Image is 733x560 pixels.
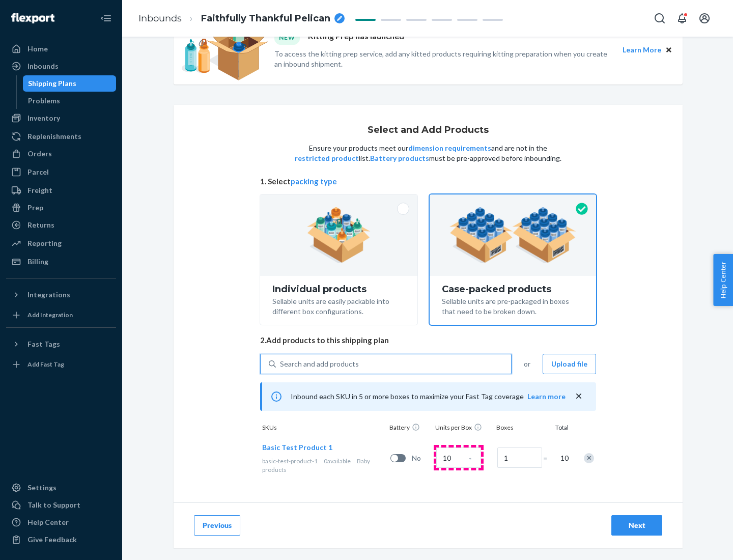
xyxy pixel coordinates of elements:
[408,143,491,153] button: dimension requirements
[28,96,60,106] div: Problems
[23,93,117,109] a: Problems
[494,423,545,434] div: Boxes
[272,284,405,294] div: Individual products
[412,453,432,463] span: No
[6,128,116,145] a: Replenishments
[543,354,596,374] button: Upload file
[6,356,116,373] a: Add Fast Tag
[433,423,494,434] div: Units per Box
[307,207,371,263] img: individual-pack.facf35554cb0f1810c75b2bd6df2d64e.png
[436,447,481,468] input: Case Quantity
[6,200,116,216] a: Prep
[138,13,182,24] a: Inbounds
[370,153,429,163] button: Battery products
[27,483,57,493] div: Settings
[27,517,69,527] div: Help Center
[663,44,674,55] button: Close
[6,58,116,74] a: Inbounds
[524,359,530,369] span: or
[262,457,318,465] span: basic-test-product-1
[497,447,542,468] input: Number of boxes
[27,311,73,319] div: Add Integration
[545,423,571,434] div: Total
[27,203,43,213] div: Prep
[23,75,117,92] a: Shipping Plans
[262,457,386,474] div: Baby products
[262,443,332,452] span: Basic Test Product 1
[611,515,662,536] button: Next
[262,442,332,453] button: Basic Test Product 1
[11,13,54,23] img: Flexport logo
[368,125,489,135] h1: Select and Add Products
[27,113,60,123] div: Inventory
[324,457,351,465] span: 0 available
[6,254,116,270] a: Billing
[27,131,81,142] div: Replenishments
[620,520,654,530] div: Next
[387,423,433,434] div: Battery
[308,31,404,44] p: Kitting Prep has launched
[442,294,584,317] div: Sellable units are pre-packaged in boxes that need to be broken down.
[27,339,60,349] div: Fast Tags
[27,149,52,159] div: Orders
[6,217,116,233] a: Returns
[27,535,77,545] div: Give Feedback
[272,294,405,317] div: Sellable units are easily packable into different box configurations.
[6,182,116,199] a: Freight
[6,336,116,352] button: Fast Tags
[27,500,80,510] div: Talk to Support
[27,257,48,267] div: Billing
[694,8,715,29] button: Open account menu
[6,531,116,548] button: Give Feedback
[96,8,116,29] button: Close Navigation
[558,453,569,463] span: 10
[295,153,359,163] button: restricted product
[280,359,359,369] div: Search and add products
[194,515,240,536] button: Previous
[260,335,596,346] span: 2. Add products to this shipping plan
[201,12,330,25] span: Faithfully Thankful Pelican
[6,164,116,180] a: Parcel
[6,307,116,323] a: Add Integration
[27,185,52,195] div: Freight
[274,49,613,69] p: To access the kitting prep service, add any kitted products requiring kitting preparation when yo...
[6,497,116,513] a: Talk to Support
[27,360,64,369] div: Add Fast Tag
[260,423,387,434] div: SKUs
[130,4,353,34] ol: breadcrumbs
[6,514,116,530] a: Help Center
[527,391,566,402] button: Learn more
[27,220,54,230] div: Returns
[260,176,596,187] span: 1. Select
[294,143,562,163] p: Ensure your products meet our and are not in the list. must be pre-approved before inbounding.
[672,8,692,29] button: Open notifications
[27,238,62,248] div: Reporting
[27,61,59,71] div: Inbounds
[27,290,70,300] div: Integrations
[713,254,733,306] button: Help Center
[6,480,116,496] a: Settings
[6,41,116,57] a: Home
[574,391,584,402] button: close
[6,235,116,251] a: Reporting
[274,31,300,44] div: NEW
[6,146,116,162] a: Orders
[260,382,596,411] div: Inbound each SKU in 5 or more boxes to maximize your Fast Tag coverage
[6,110,116,126] a: Inventory
[449,207,576,263] img: case-pack.59cecea509d18c883b923b81aeac6d0b.png
[442,284,584,294] div: Case-packed products
[27,44,48,54] div: Home
[584,453,594,463] div: Remove Item
[623,44,661,55] button: Learn More
[650,8,670,29] button: Open Search Box
[27,167,49,177] div: Parcel
[543,453,553,463] span: =
[6,287,116,303] button: Integrations
[28,78,76,89] div: Shipping Plans
[291,176,337,187] button: packing type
